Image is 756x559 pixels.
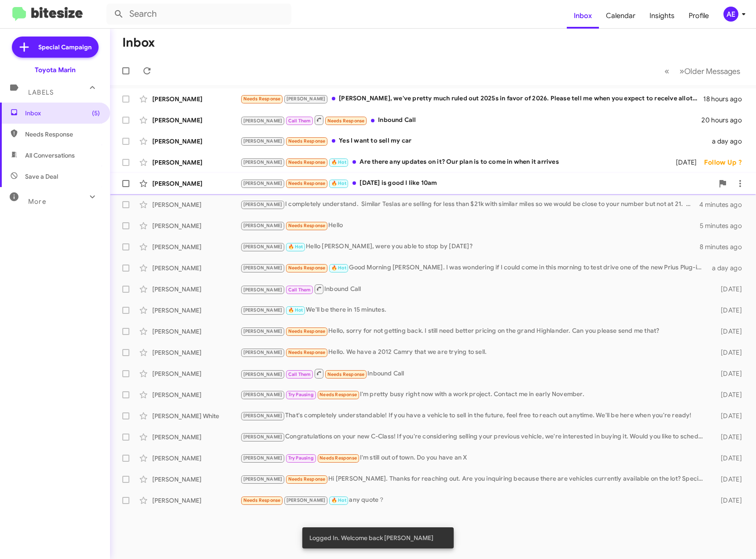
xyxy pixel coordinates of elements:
[243,118,283,124] span: [PERSON_NAME]
[700,243,749,251] div: 8 minutes ago
[288,392,314,397] span: Try Pausing
[664,66,669,77] span: «
[28,88,54,96] span: Labels
[660,62,745,80] nav: Page navigation example
[331,497,346,503] span: 🔥 Hot
[243,371,283,377] span: [PERSON_NAME]
[240,347,708,357] div: Hello. We have a 2012 Camry that we are trying to sell.
[243,413,283,419] span: [PERSON_NAME]
[243,244,283,250] span: [PERSON_NAME]
[152,243,240,251] div: [PERSON_NAME]
[288,328,326,334] span: Needs Response
[708,412,749,420] div: [DATE]
[35,66,76,74] div: Toyota Marin
[240,221,700,231] div: Hello
[122,36,155,50] h1: Inbox
[92,109,100,118] span: (5)
[152,390,240,399] div: [PERSON_NAME]
[240,263,708,273] div: Good Morning [PERSON_NAME]. I was wondering if I could come in this morning to test drive one of ...
[288,159,326,165] span: Needs Response
[240,411,708,421] div: That's completely understandable! If you have a vehicle to sell in the future, feel free to reach...
[240,453,708,463] div: I'm still out of town. Do you have an X
[327,118,365,124] span: Needs Response
[240,432,708,442] div: Congratulations on your new C-Class! If you're considering selling your previous vehicle, we're i...
[288,138,326,144] span: Needs Response
[240,283,708,294] div: Inbound Call
[25,172,58,181] span: Save a Deal
[567,3,599,29] a: Inbox
[288,223,326,228] span: Needs Response
[243,223,283,228] span: [PERSON_NAME]
[288,118,311,124] span: Call Them
[152,327,240,336] div: [PERSON_NAME]
[12,37,99,58] a: Special Campaign
[240,390,708,400] div: I'm pretty busy right now with a work project. Contact me in early November.
[152,369,240,378] div: [PERSON_NAME]
[25,109,100,118] span: Inbox
[152,179,240,188] div: [PERSON_NAME]
[288,476,326,482] span: Needs Response
[152,158,240,167] div: [PERSON_NAME]
[152,475,240,484] div: [PERSON_NAME]
[319,455,357,461] span: Needs Response
[288,455,314,461] span: Try Pausing
[240,199,699,210] div: I completely understand. Similar Teslas are selling for less than $21k with similar miles so we w...
[288,349,326,355] span: Needs Response
[28,198,46,206] span: More
[243,349,283,355] span: [PERSON_NAME]
[704,158,749,167] div: Follow Up ?
[152,95,240,103] div: [PERSON_NAME]
[286,497,326,503] span: [PERSON_NAME]
[240,157,666,167] div: Are there any updates on it? Our plan is to come in when it arrives
[701,116,749,125] div: 20 hours ago
[666,158,704,167] div: [DATE]
[243,96,281,102] span: Needs Response
[240,326,708,336] div: Hello, sorry for not getting back. I still need better pricing on the grand Highlander. Can you p...
[599,3,642,29] span: Calendar
[309,533,433,542] span: Logged In. Welcome back [PERSON_NAME]
[679,66,684,77] span: »
[243,287,283,293] span: [PERSON_NAME]
[152,412,240,420] div: [PERSON_NAME] White
[240,474,708,484] div: Hi [PERSON_NAME]. Thanks for reaching out. Are you inquiring because there are vehicles currently...
[243,307,283,313] span: [PERSON_NAME]
[25,130,100,139] span: Needs Response
[642,3,682,29] a: Insights
[708,475,749,484] div: [DATE]
[288,287,311,293] span: Call Them
[152,285,240,294] div: [PERSON_NAME]
[674,62,745,80] button: Next
[708,285,749,294] div: [DATE]
[708,433,749,441] div: [DATE]
[659,62,675,80] button: Previous
[319,392,357,397] span: Needs Response
[240,94,703,104] div: [PERSON_NAME], we've pretty much ruled out 2025s in favor of 2026. Please tell me when you expect...
[708,264,749,272] div: a day ago
[243,476,283,482] span: [PERSON_NAME]
[331,159,346,165] span: 🔥 Hot
[243,328,283,334] span: [PERSON_NAME]
[331,265,346,271] span: 🔥 Hot
[708,306,749,315] div: [DATE]
[243,159,283,165] span: [PERSON_NAME]
[708,327,749,336] div: [DATE]
[708,348,749,357] div: [DATE]
[708,137,749,146] div: a day ago
[700,221,749,230] div: 5 minutes ago
[243,265,283,271] span: [PERSON_NAME]
[243,202,283,207] span: [PERSON_NAME]
[331,180,346,186] span: 🔥 Hot
[708,496,749,505] div: [DATE]
[716,7,746,22] button: AE
[243,455,283,461] span: [PERSON_NAME]
[699,200,749,209] div: 4 minutes ago
[240,495,708,505] div: any quote？
[152,306,240,315] div: [PERSON_NAME]
[243,497,281,503] span: Needs Response
[708,454,749,463] div: [DATE]
[682,3,716,29] a: Profile
[152,433,240,441] div: [PERSON_NAME]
